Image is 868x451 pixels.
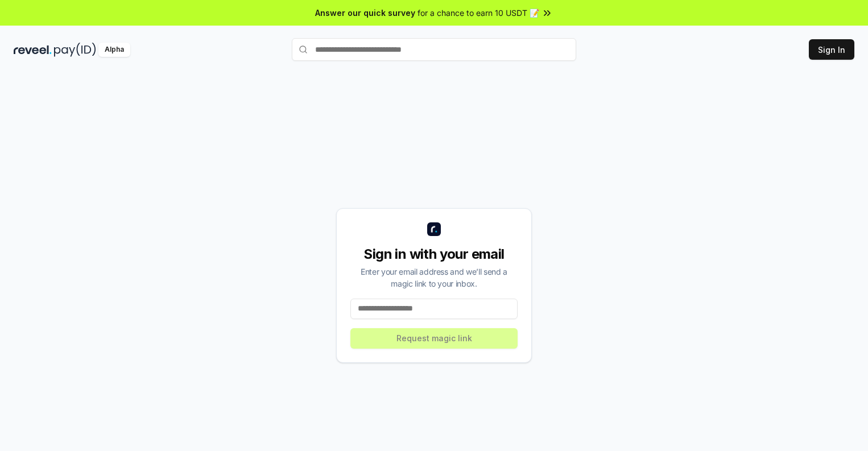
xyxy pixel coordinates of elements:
[54,43,96,57] img: pay_id
[98,43,130,57] div: Alpha
[418,7,539,19] span: for a chance to earn 10 USDT 📝
[14,43,52,57] img: reveel_dark
[350,245,518,263] div: Sign in with your email
[809,39,854,60] button: Sign In
[427,222,441,236] img: logo_small
[315,7,415,19] span: Answer our quick survey
[350,266,518,289] div: Enter your email address and we’ll send a magic link to your inbox.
